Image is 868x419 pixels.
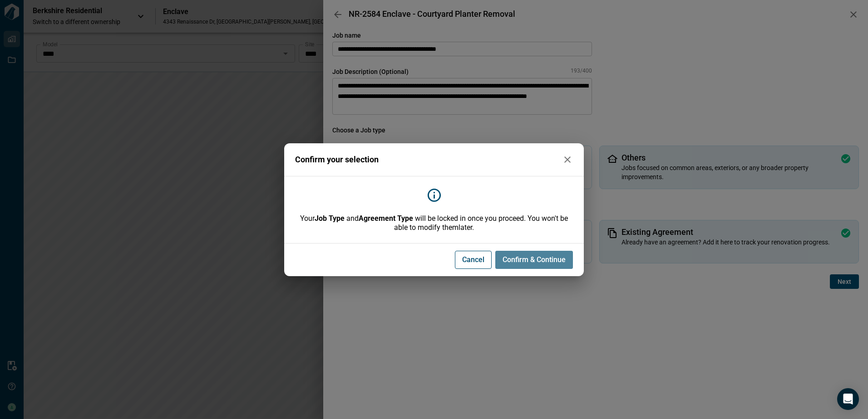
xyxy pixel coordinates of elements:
[495,251,573,269] button: Confirm & Continue
[295,155,379,164] span: Confirm your selection
[315,214,345,223] b: Job Type
[359,214,413,223] b: Agreement Type
[462,255,484,264] span: Cancel
[503,255,566,264] span: Confirm & Continue
[837,388,859,410] div: Open Intercom Messenger
[455,251,492,269] button: Cancel
[295,214,573,232] span: Your and will be locked in once you proceed. You won't be able to modify them later.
